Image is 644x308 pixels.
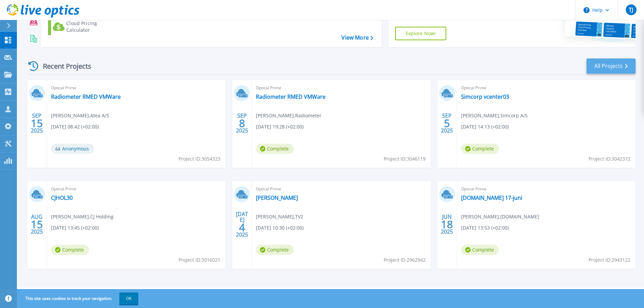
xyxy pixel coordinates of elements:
[51,112,109,119] span: [PERSON_NAME] , Atea A/S
[341,34,373,41] a: View More
[51,213,114,220] span: [PERSON_NAME] , CJ Holding
[589,256,630,264] span: Project ID: 2943122
[31,120,43,126] span: 15
[51,245,89,255] span: Complete
[589,155,630,163] span: Project ID: 3042372
[51,185,221,193] span: Optical Prime
[51,194,73,201] a: CJHOL30
[51,224,99,232] span: [DATE] 13:45 (+02:00)
[256,123,304,131] span: [DATE] 19:28 (+02:00)
[256,185,426,193] span: Optical Prime
[256,144,294,154] span: Complete
[239,224,245,230] span: 4
[461,84,631,92] span: Optical Prime
[178,256,220,264] span: Project ID: 3016021
[19,292,138,305] span: This site uses cookies to track your navigation.
[236,212,248,237] div: [DATE] 2025
[461,185,631,193] span: Optical Prime
[461,93,509,100] a: Simcorp vcenter03
[51,144,94,154] span: Anonymous
[51,93,121,100] a: Radiometer RMED VMWare
[239,120,245,126] span: 8
[440,212,453,237] div: JUN 2025
[236,111,248,136] div: SEP 2025
[461,144,499,154] span: Complete
[461,123,509,131] span: [DATE] 14:13 (+02:00)
[256,213,303,220] span: [PERSON_NAME] , TV2
[384,155,426,163] span: Project ID: 3046119
[178,155,220,163] span: Project ID: 3054323
[384,256,426,264] span: Project ID: 2962942
[30,111,43,136] div: SEP 2025
[440,111,453,136] div: SEP 2025
[461,112,528,119] span: [PERSON_NAME] , Simcorp A/S
[461,245,499,255] span: Complete
[48,18,123,35] a: Cloud Pricing Calculator
[256,245,294,255] span: Complete
[461,194,522,201] a: [DOMAIN_NAME] 17-juni
[256,224,304,232] span: [DATE] 10:30 (+02:00)
[395,27,447,40] a: Explore Now!
[629,7,633,13] span: TJ
[256,93,326,100] a: Radiometer RMED VMWare
[444,120,450,126] span: 5
[256,112,321,119] span: [PERSON_NAME] , Radiometer
[51,123,99,131] span: [DATE] 08:42 (+02:00)
[30,212,43,237] div: AUG 2025
[256,84,426,92] span: Optical Prime
[461,224,509,232] span: [DATE] 13:53 (+02:00)
[119,292,138,305] button: OK
[461,213,539,220] span: [PERSON_NAME] , [DOMAIN_NAME]
[441,221,453,227] span: 18
[66,20,120,33] div: Cloud Pricing Calculator
[256,194,298,201] a: [PERSON_NAME]
[51,84,221,92] span: Optical Prime
[26,58,100,74] div: Recent Projects
[31,221,43,227] span: 15
[587,58,636,74] a: All Projects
